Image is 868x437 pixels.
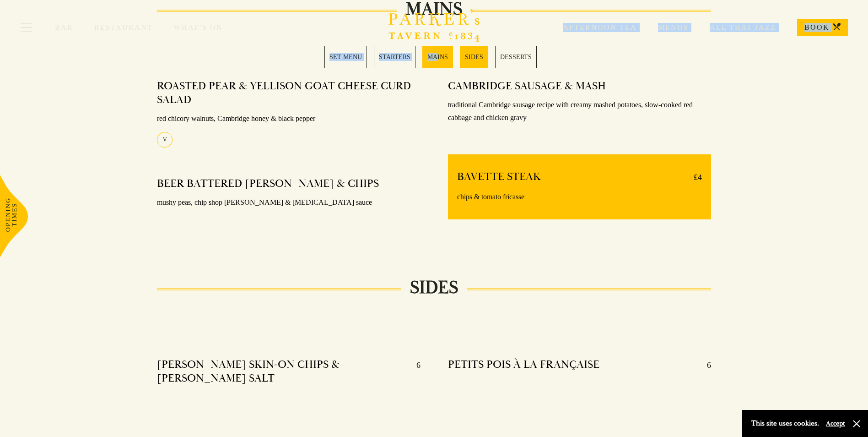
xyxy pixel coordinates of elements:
[157,177,379,191] h4: BEER BATTERED [PERSON_NAME] & CHIPS
[157,112,420,126] p: red chicory walnuts, Cambridge honey & black pepper
[157,358,407,385] h4: [PERSON_NAME] SKIN-ON CHIPS & [PERSON_NAME] SALT
[374,46,415,68] a: 2 / 5
[324,46,367,68] a: 1 / 5
[157,132,173,147] div: V
[157,79,411,107] h4: ROASTED PEAR & YELLISON GOAT CHEESE CURD SALAD
[448,98,711,125] p: traditional Cambridge sausage recipe with creamy mashed potatoes, slow-cooked red cabbage and chi...
[407,358,421,385] p: 6
[422,46,453,68] a: 3 / 5
[457,191,702,204] p: chips & tomato fricasse
[495,46,537,68] a: 5 / 5
[685,170,702,185] p: £4
[852,419,861,428] button: Close and accept
[826,419,845,428] button: Accept
[401,277,467,299] h2: SIDES
[157,196,420,209] p: mushy peas, chip shop [PERSON_NAME] & [MEDICAL_DATA] sauce
[698,358,711,372] p: 6
[448,358,599,372] h4: PETITS POIS À LA FRANÇAISE
[751,417,819,430] p: This site uses cookies.
[457,170,541,185] h4: BAVETTE STEAK
[460,46,488,68] a: 4 / 5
